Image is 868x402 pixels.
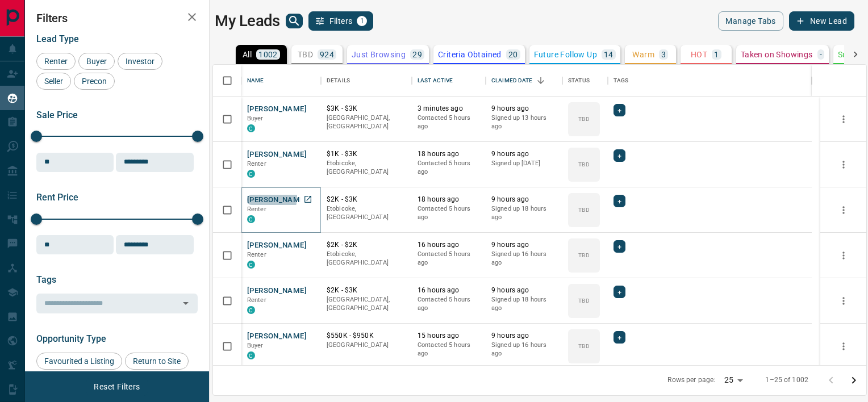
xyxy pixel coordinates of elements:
p: 924 [320,51,334,58]
p: 3 [661,51,666,58]
h1: My Leads [215,12,280,30]
button: more [835,292,852,309]
p: $2K - $3K [327,286,406,295]
div: Return to Site [125,353,189,370]
p: Taken on Showings [741,51,813,58]
p: [GEOGRAPHIC_DATA], [GEOGRAPHIC_DATA] [327,295,406,313]
p: Contacted 5 hours ago [418,204,480,222]
p: $3K - $3K [327,104,406,114]
div: Claimed Date [486,65,562,97]
div: + [614,286,625,298]
div: Buyer [78,53,115,70]
span: Rent Price [36,192,78,203]
div: Name [247,65,264,97]
div: Status [568,65,590,97]
div: + [614,240,625,253]
p: 15 hours ago [418,331,480,341]
p: Warm [632,51,654,58]
p: 16 hours ago [418,240,480,250]
p: 1 [714,51,719,58]
div: Tags [614,65,629,97]
span: Renter [247,160,266,167]
p: TBD [578,296,589,305]
span: Renter [247,251,266,258]
p: Signed up 18 hours ago [491,295,557,313]
div: condos.ca [247,215,255,223]
div: Status [562,65,608,97]
button: [PERSON_NAME] [247,195,307,206]
p: Criteria Obtained [438,51,502,58]
span: Tags [36,274,56,285]
div: Name [241,65,321,97]
button: [PERSON_NAME] [247,149,307,160]
button: more [835,247,852,264]
button: [PERSON_NAME] [247,240,307,251]
p: Contacted 5 hours ago [418,159,480,177]
p: Contacted 5 hours ago [418,295,480,313]
p: Signed up 18 hours ago [491,204,557,222]
span: Lead Type [36,33,79,44]
span: + [617,286,621,298]
div: Renter [36,53,76,70]
div: Favourited a Listing [36,353,122,370]
span: + [617,150,621,161]
span: + [617,332,621,343]
div: Details [321,65,412,97]
span: Buyer [247,342,264,349]
button: New Lead [789,11,854,31]
div: + [614,195,625,207]
p: 1–25 of 1002 [765,375,808,385]
p: HOT [691,51,707,58]
button: more [835,338,852,355]
button: Open [178,295,194,311]
button: search button [286,14,303,28]
p: TBD [578,206,589,214]
span: Favourited a Listing [40,357,118,366]
button: Manage Tabs [718,11,783,31]
p: 9 hours ago [491,195,557,204]
p: 1002 [258,51,278,58]
span: Renter [247,296,266,304]
span: Sale Price [36,110,78,120]
p: $2K - $3K [327,195,406,204]
div: Investor [118,53,162,70]
p: [GEOGRAPHIC_DATA], [GEOGRAPHIC_DATA] [327,114,406,131]
p: Signed up 16 hours ago [491,341,557,358]
span: Investor [122,57,158,66]
p: 3 minutes ago [418,104,480,114]
p: - [820,51,822,58]
p: 20 [508,51,518,58]
span: Seller [40,77,67,86]
p: 29 [412,51,422,58]
div: + [614,149,625,162]
p: Just Browsing [352,51,406,58]
p: 9 hours ago [491,104,557,114]
p: 18 hours ago [418,195,480,204]
div: Claimed Date [491,65,533,97]
p: All [243,51,252,58]
p: 9 hours ago [491,240,557,250]
span: Renter [40,57,72,66]
div: condos.ca [247,306,255,314]
button: Filters1 [308,11,374,31]
span: Buyer [82,57,111,66]
p: Contacted 5 hours ago [418,114,480,131]
button: [PERSON_NAME] [247,104,307,115]
p: Contacted 5 hours ago [418,250,480,267]
div: Details [327,65,350,97]
div: Seller [36,73,71,90]
button: more [835,156,852,173]
span: Buyer [247,115,264,122]
p: TBD [578,251,589,259]
button: Go to next page [842,369,865,392]
div: condos.ca [247,261,255,269]
span: + [617,104,621,116]
p: Contacted 5 hours ago [418,341,480,358]
button: [PERSON_NAME] [247,286,307,296]
p: 16 hours ago [418,286,480,295]
button: Reset Filters [86,377,147,396]
p: TBD [578,160,589,169]
p: $1K - $3K [327,149,406,159]
button: Sort [533,73,549,89]
button: more [835,111,852,128]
